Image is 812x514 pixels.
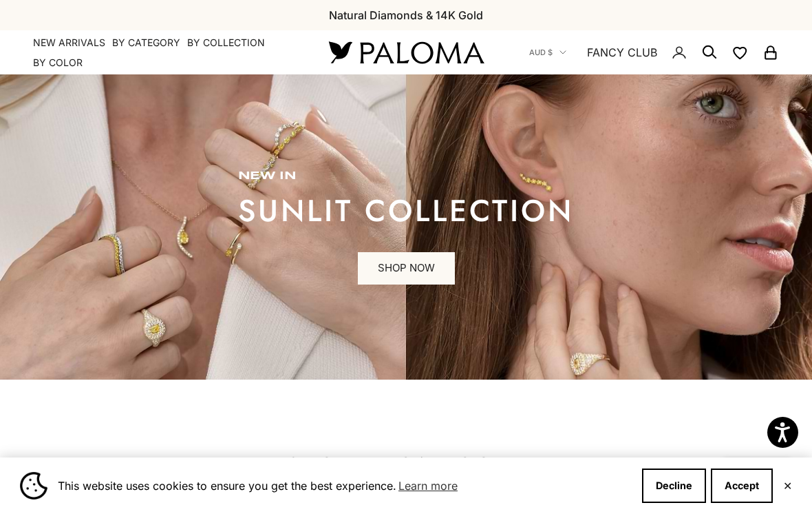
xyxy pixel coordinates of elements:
summary: By Collection [187,36,265,50]
a: Learn more [396,475,460,496]
button: Accept [711,469,773,503]
p: Natural Diamonds & 14K Gold [329,6,483,24]
p: SHOP BY CATEGORY [65,451,746,479]
nav: Secondary navigation [529,30,779,74]
button: AUD $ [529,46,566,59]
summary: By Color [33,56,83,70]
span: This website uses cookies to ensure you get the best experience. [58,475,631,496]
p: new in [238,169,574,183]
a: SHOP NOW [358,252,455,285]
a: NEW ARRIVALS [33,36,105,50]
span: AUD $ [529,46,553,59]
p: sunlit collection [238,197,574,225]
summary: By Category [112,36,180,50]
button: Close [783,482,792,490]
button: Decline [642,469,706,503]
nav: Primary navigation [33,36,296,70]
a: FANCY CLUB [587,43,657,61]
img: Cookie banner [20,472,47,500]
